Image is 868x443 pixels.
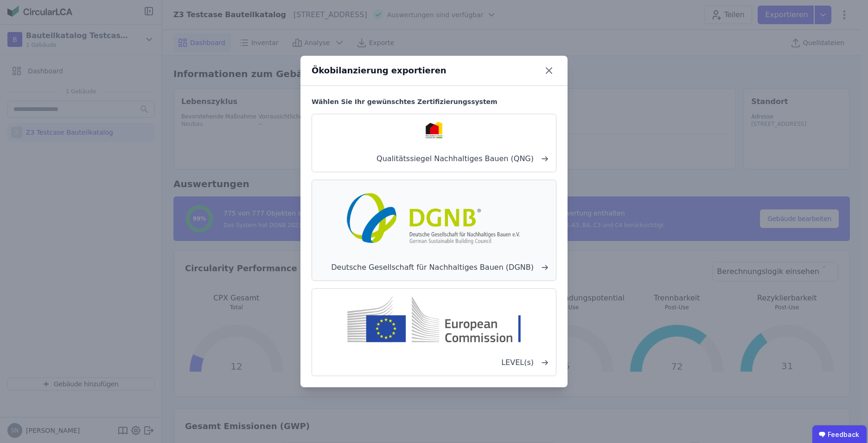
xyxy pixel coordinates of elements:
span: Qualitätssiegel Nachhaltiges Bauen (QNG) [319,153,549,164]
div: Ökobilanzierung exportieren [312,64,447,77]
h6: Wählen Sie Ihr gewünschtes Zertifizierungssystem [312,97,556,106]
span: LEVEL(s) [319,357,549,368]
img: dgnb-1 [343,188,525,247]
img: level-s [319,296,549,342]
img: qng-1 [426,122,442,138]
span: Deutsche Gesellschaft für Nachhaltiges Bauen (DGNB) [319,262,549,273]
